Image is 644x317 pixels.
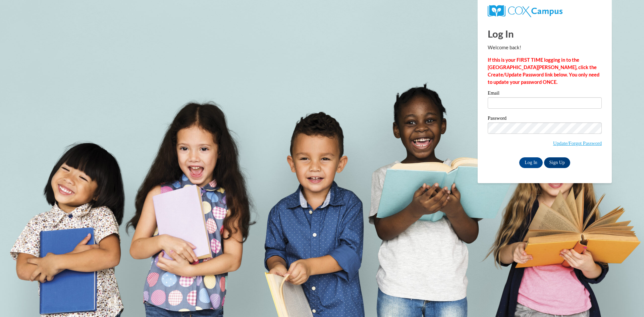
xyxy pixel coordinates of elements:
[488,116,602,122] label: Password
[488,8,562,13] a: COX Campus
[488,44,602,51] p: Welcome back!
[488,91,602,97] label: Email
[488,27,602,41] h1: Log In
[488,57,599,85] strong: If this is your FIRST TIME logging in to the [GEOGRAPHIC_DATA][PERSON_NAME], click the Create/Upd...
[519,157,543,168] input: Log In
[544,157,570,168] a: Sign Up
[553,141,602,146] a: Update/Forgot Password
[488,5,562,17] img: COX Campus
